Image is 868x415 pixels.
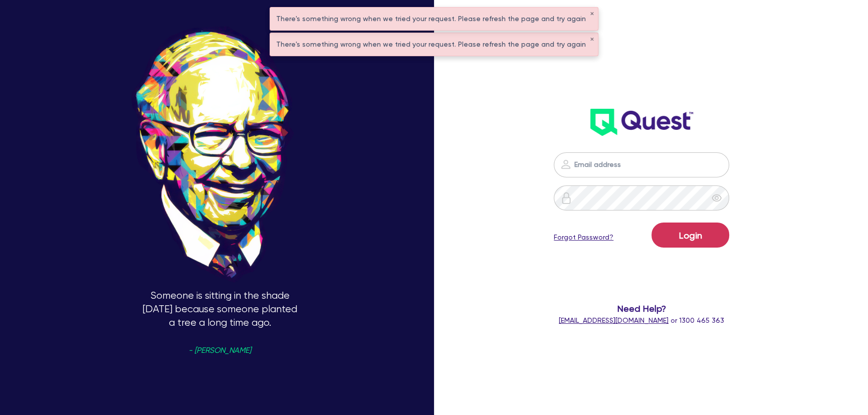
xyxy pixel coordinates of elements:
[590,12,594,17] button: ✕
[559,316,724,324] span: or 1300 465 363
[554,152,729,177] input: Email address
[270,8,598,30] div: There's something wrong when we tried your request. Please refresh the page and try again
[188,347,251,354] span: - [PERSON_NAME]
[560,192,572,204] img: icon-password
[527,302,756,315] span: Need Help?
[712,193,722,203] span: eye
[652,223,729,248] button: Login
[560,158,572,170] img: icon-password
[590,109,693,136] img: wH2k97JdezQIQAAAABJRU5ErkJggg==
[554,232,613,243] a: Forgot Password?
[590,37,594,42] button: ✕
[270,33,598,56] div: There's something wrong when we tried your request. Please refresh the page and try again
[559,316,669,324] a: [EMAIL_ADDRESS][DOMAIN_NAME]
